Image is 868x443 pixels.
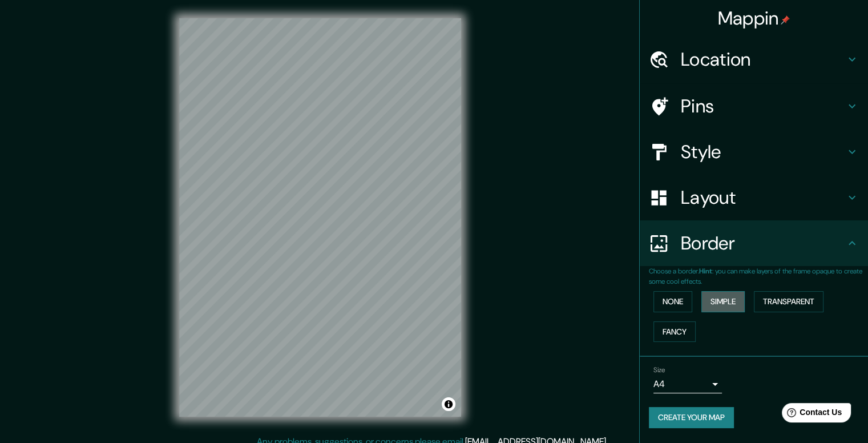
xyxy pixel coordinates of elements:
button: Fancy [653,321,696,343]
canvas: Map [179,18,461,417]
div: A4 [653,375,722,393]
div: Style [640,129,868,175]
label: Size [653,365,665,375]
iframe: Help widget launcher [766,398,855,430]
button: Transparent [754,291,823,312]
h4: Mappin [718,7,790,30]
button: Create your map [649,407,734,428]
button: None [653,291,692,312]
button: Simple [701,291,745,312]
h4: Layout [681,186,845,209]
p: Choose a border. : you can make layers of the frame opaque to create some cool effects. [649,266,868,287]
div: Border [640,220,868,266]
div: Pins [640,83,868,129]
h4: Location [681,48,845,71]
img: pin-icon.png [781,15,790,25]
h4: Style [681,140,845,163]
h4: Border [681,232,845,255]
button: Toggle attribution [442,397,455,411]
div: Layout [640,175,868,220]
h4: Pins [681,95,845,118]
b: Hint [699,267,712,276]
div: Location [640,37,868,82]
